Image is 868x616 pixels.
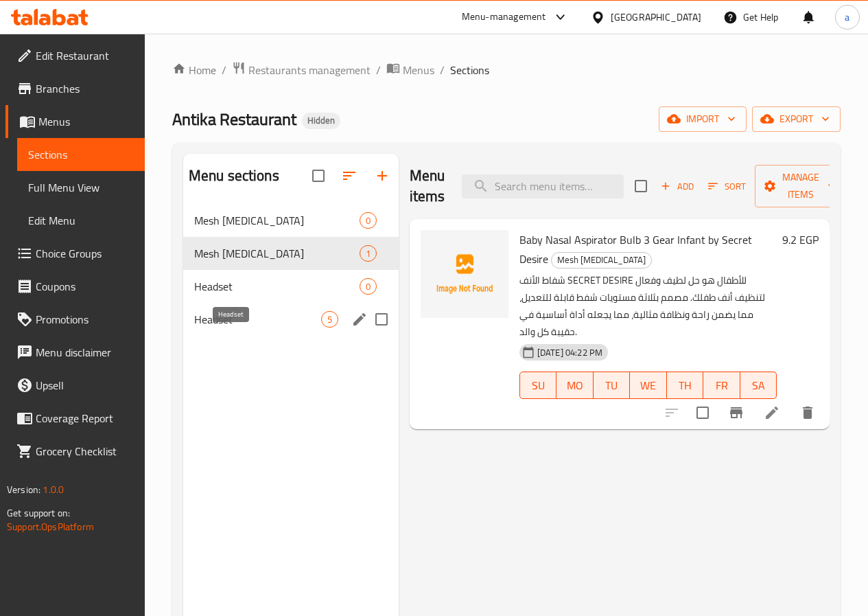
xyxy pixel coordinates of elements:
span: SA [746,376,771,396]
button: MO [556,372,593,399]
span: Add [659,179,696,194]
span: Choice Groups [36,245,134,262]
span: Full Menu View [28,179,134,196]
span: a [845,10,849,25]
button: edit [349,309,370,330]
span: Manage items [766,169,836,203]
span: Coupons [36,278,134,295]
span: Sort items [699,176,755,197]
div: Mesh Nebulizer [194,212,360,229]
button: Sort [705,176,749,197]
a: Edit Menu [17,204,145,237]
div: [GEOGRAPHIC_DATA] [611,10,701,25]
span: Get support on: [7,504,70,522]
span: Restaurants management [248,62,371,78]
span: export [763,111,830,128]
a: Menu disclaimer [5,336,145,369]
span: 0 [360,280,376,293]
span: import [670,111,736,128]
span: Sections [28,146,134,163]
span: Upsell [36,377,134,393]
div: items [321,311,338,328]
li: / [222,62,226,78]
span: Baby Nasal Aspirator Bulb 3 Gear Infant by Secret Desire [519,229,752,269]
div: Mesh [MEDICAL_DATA]0 [183,204,399,237]
h2: Menu sections [189,166,279,186]
span: Add item [655,176,699,197]
a: Branches [5,72,145,105]
div: items [360,212,377,229]
span: Mesh [MEDICAL_DATA] [552,252,651,268]
button: import [659,106,747,132]
a: Coverage Report [5,402,145,435]
span: Select section [626,172,655,201]
a: Home [172,62,216,78]
span: Menu disclaimer [36,344,134,361]
div: Headset0 [183,270,399,303]
span: Antika Restaurant [172,104,296,135]
nav: Menu sections [183,198,399,341]
h2: Menu items [410,166,445,207]
div: items [360,245,377,262]
div: Headset5edit [183,303,399,336]
span: Menus [403,62,434,78]
button: Add section [366,159,399,192]
span: MO [562,376,587,396]
div: Menu-management [462,9,546,25]
li: / [376,62,381,78]
div: Headset [194,278,360,295]
button: export [752,106,841,132]
span: Promotions [36,311,134,328]
li: / [440,62,445,78]
button: TU [594,372,630,399]
a: Promotions [5,303,145,336]
button: Branch-specific-item [720,396,753,429]
span: Select to update [688,398,717,427]
a: Full Menu View [17,171,145,204]
button: TH [667,372,703,399]
button: SU [519,372,556,399]
a: Menus [386,61,434,79]
button: delete [791,396,824,429]
a: Grocery Checklist [5,435,145,468]
span: TH [672,376,698,396]
a: Sections [17,138,145,171]
span: Select all sections [304,161,333,190]
button: Add [655,176,699,197]
span: Sections [450,62,489,78]
h6: 9.2 EGP [782,230,819,249]
span: Sort sections [333,159,366,192]
a: Menus [5,105,145,138]
span: 1 [360,247,376,260]
p: شفاط الأنف SECRET DESIRE للأطفال هو حل لطيف وفعال لتنظيف أنف طفلك. مصمم بثلاثة مستويات شفط قابلة ... [519,272,777,341]
a: Upsell [5,369,145,402]
span: 0 [360,214,376,227]
span: Sort [708,179,746,194]
span: Mesh [MEDICAL_DATA] [194,212,360,229]
div: Hidden [302,113,340,129]
div: Mesh [MEDICAL_DATA]1 [183,237,399,270]
a: Edit menu item [764,404,780,421]
button: FR [703,372,740,399]
span: Coverage Report [36,410,134,426]
a: Choice Groups [5,237,145,270]
div: Mesh Nebulizer [551,252,652,269]
span: Grocery Checklist [36,443,134,459]
span: FR [709,376,734,396]
a: Restaurants management [232,61,371,79]
button: SA [740,372,777,399]
div: items [360,278,377,295]
span: SU [526,376,551,396]
span: 1.0.0 [43,481,64,499]
span: Edit Menu [28,212,134,229]
span: Menus [38,113,134,130]
span: Version: [7,481,40,499]
span: Hidden [302,115,340,126]
span: TU [599,376,624,396]
a: Edit Restaurant [5,39,145,72]
span: [DATE] 04:22 PM [532,346,608,359]
img: Baby Nasal Aspirator Bulb 3 Gear Infant by Secret Desire [421,230,508,318]
button: Manage items [755,165,847,207]
a: Coupons [5,270,145,303]
span: Mesh [MEDICAL_DATA] [194,245,360,262]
